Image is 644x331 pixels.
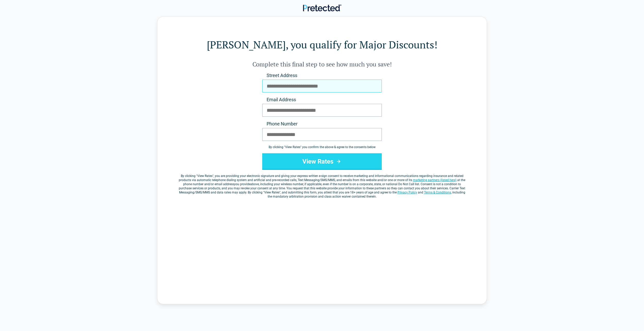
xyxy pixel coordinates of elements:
a: Privacy Policy [397,191,417,194]
label: Street Address [262,72,382,79]
div: By clicking " View Rates " you confirm the above & agree to the consents below [262,145,382,149]
label: Email Address [262,97,382,103]
a: marketing partners (listed here) [413,178,456,182]
span: View Rates [197,174,213,178]
label: By clicking " ", you are providing your electronic signature and giving your express written e-si... [178,174,466,199]
a: Terms & Conditions [424,191,451,194]
h2: Complete this final step to see how much you save! [178,60,466,68]
button: View Rates [262,153,382,170]
label: Phone Number [262,121,382,127]
h1: [PERSON_NAME], you qualify for Major Discounts! [178,37,466,52]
